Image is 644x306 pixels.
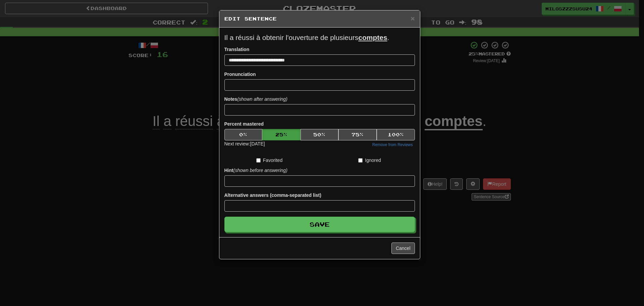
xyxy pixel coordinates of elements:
button: 50% [301,129,339,140]
button: Save [224,217,415,232]
button: Cancel [391,243,415,254]
u: comptes [358,34,387,41]
input: Ignored [358,158,363,163]
label: Alternative answers (comma-separated list) [224,192,321,199]
div: Next review: [DATE] [224,140,265,148]
button: 25% [262,129,301,140]
em: (shown before answering) [233,168,287,173]
p: Il a réussi à obtenir l'ouverture de plusieurs . [224,33,415,43]
h5: Edit Sentence [224,15,415,22]
button: 0% [224,129,263,140]
button: Close [411,15,415,22]
button: 75% [338,129,377,140]
div: Percent mastered [224,129,415,140]
label: Percent mastered [224,121,264,127]
label: Translation [224,46,250,53]
button: 100% [377,129,415,140]
button: Remove from Reviews [370,141,415,148]
em: (shown after answering) [237,96,287,102]
span: × [411,14,415,22]
label: Notes [224,96,287,102]
label: Ignored [358,157,381,164]
input: Favorited [256,158,261,163]
label: Pronunciation [224,71,256,78]
label: Hint [224,167,287,174]
label: Favorited [256,157,282,164]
